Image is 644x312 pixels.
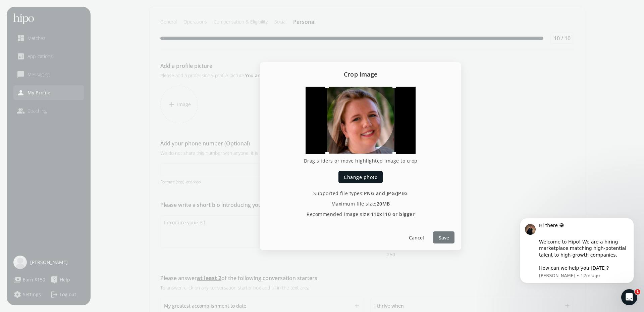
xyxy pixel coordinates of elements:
p: Maximum file size: [307,200,415,207]
span: Save [439,234,449,241]
span: PNG and JPG/JPEG [364,190,408,196]
p: Drag sliders or move highlighted image to crop [304,157,418,164]
button: Save [433,231,454,243]
p: Recommended image size: [307,211,415,218]
span: Cancel [409,234,424,241]
button: Cancel [406,231,427,243]
span: Change photo [344,173,377,180]
span: 110x110 or bigger [371,211,415,217]
span: 20MB [377,200,390,207]
button: Change photo [338,171,383,183]
iframe: Intercom live chat [621,289,637,305]
h2: Crop image [260,62,461,86]
p: Supported file types: [307,190,415,197]
iframe: Intercom notifications message [510,208,644,294]
span: 1 [635,289,640,295]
